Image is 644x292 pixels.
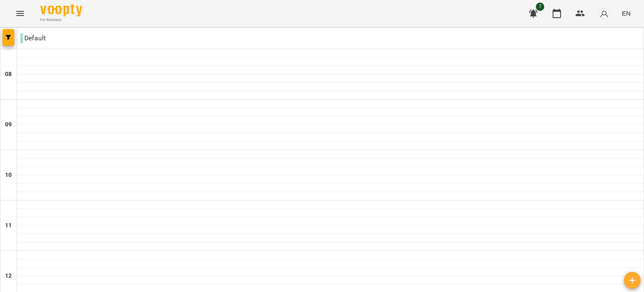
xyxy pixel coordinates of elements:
img: Voopty Logo [40,4,82,16]
p: Default [21,33,46,43]
h6: 12 [5,271,12,281]
img: avatar_s.png [598,8,610,19]
button: EN [618,5,634,21]
button: Add lesson [624,272,641,289]
span: 7 [536,3,544,11]
span: For Business [40,17,82,23]
span: EN [622,9,631,18]
h6: 10 [5,171,12,180]
button: Menu [10,3,30,24]
h6: 11 [5,221,12,230]
h6: 09 [5,120,12,129]
h6: 08 [5,70,12,79]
